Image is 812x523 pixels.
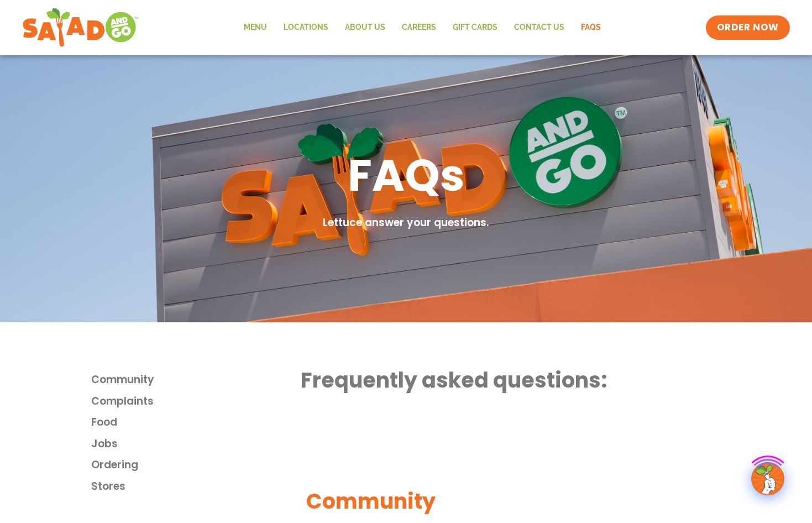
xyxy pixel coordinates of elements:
[573,15,609,40] a: FAQs
[91,479,301,495] a: Stores
[91,394,154,410] span: Complaints
[91,372,154,388] span: Community
[91,415,117,431] span: Food
[323,215,489,231] h2: Lettuce answer your questions.
[706,15,790,40] a: ORDER NOW
[235,15,275,40] a: Menu
[22,6,139,50] img: new-SAG-logo-768×292
[306,488,715,515] h2: Community
[506,15,573,40] a: Contact Us
[91,415,301,431] a: Food
[91,436,118,452] span: Jobs
[91,457,138,473] span: Ordering
[275,15,337,40] a: Locations
[91,479,125,495] span: Stores
[717,21,779,34] span: ORDER NOW
[91,457,301,473] a: Ordering
[91,372,301,388] a: Community
[444,15,506,40] a: GIFT CARDS
[394,15,444,40] a: Careers
[91,394,301,410] a: Complaints
[235,15,609,40] nav: Menu
[301,367,721,394] h2: Frequently asked questions:
[91,436,301,452] a: Jobs
[348,147,465,204] h1: FAQs
[337,15,394,40] a: About Us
